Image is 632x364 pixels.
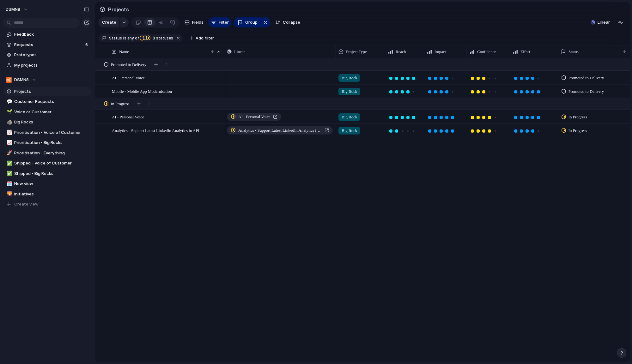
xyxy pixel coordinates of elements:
[107,4,130,15] span: Projects
[6,160,12,166] button: ✅
[568,114,587,120] span: In Progress
[219,19,229,26] span: Filter
[123,35,126,41] span: is
[14,160,89,166] span: Shipped - Voice of Customer
[186,34,218,43] button: Add filter
[227,126,333,134] a: Analytics - Support Latest LinkedIn Analytics in API
[14,98,89,105] span: Customer Requests
[14,109,89,115] span: Voice of Customer
[273,17,303,27] button: Collapse
[342,128,357,134] span: Big Rock
[151,35,173,41] span: statuses
[14,88,89,95] span: Projects
[434,49,446,55] span: Impact
[568,49,579,55] span: Status
[3,117,92,127] a: 🪨Big Rocks
[7,139,11,146] div: 📈
[122,35,140,42] button: isany of
[6,129,12,136] button: 📈
[14,181,89,187] span: New view
[7,180,11,188] div: 🗓️
[6,191,12,197] button: 🌄
[3,169,92,178] a: ✅Shipped - Big Rocks
[85,42,89,48] span: 6
[14,31,89,38] span: Feedback
[342,114,357,120] span: Big Rock
[3,40,92,50] a: Requests6
[477,49,496,55] span: Confidence
[109,35,122,41] span: Status
[3,148,92,158] a: 🚀Prioritisation - Everything
[3,30,92,39] a: Feedback
[7,190,11,198] div: 🌄
[7,170,11,177] div: ✅
[7,108,11,116] div: 🌱
[6,98,12,105] button: 💬
[588,18,612,27] button: Linear
[3,4,31,15] button: DSMN8
[111,101,130,107] span: In Progress
[234,49,245,55] span: Linear
[283,19,300,26] span: Collapse
[151,36,156,40] span: 3
[102,19,116,26] span: Create
[149,101,151,107] span: 2
[568,88,604,95] span: Promoted to Delivery
[139,35,174,42] button: 3 statuses
[6,181,12,187] button: 🗓️
[3,107,92,117] a: 🌱Voice of Customer
[126,35,139,41] span: any of
[598,19,610,26] span: Linear
[245,19,258,26] span: Group
[3,75,92,85] button: DSMN8
[3,97,92,106] a: 💬Customer Requests
[342,88,357,95] span: Big Rock
[6,140,12,146] button: 📈
[14,42,83,48] span: Requests
[3,87,92,96] a: Projects
[3,189,92,199] a: 🌄Initiatives
[119,49,129,55] span: Name
[227,113,281,121] a: AI - Personal Voice
[3,179,92,188] a: 🗓️New view
[196,35,214,41] span: Add filter
[182,17,206,27] button: Fields
[238,114,270,120] span: AI - Personal Voice
[3,61,92,70] a: My projects
[6,119,12,125] button: 🪨
[14,129,89,136] span: Prioritisation - Voice of Customer
[112,87,172,95] span: Mobile - Mobile App Modernisation
[14,170,89,177] span: Shipped - Big Rocks
[342,75,357,81] span: Big Rock
[14,62,89,69] span: My projects
[165,62,167,68] span: 2
[6,150,12,156] button: 🚀
[111,62,147,68] span: Promoted to Delivery
[234,17,261,27] button: Group
[3,138,92,147] a: 📈Prioritisation - Big Rocks
[7,160,11,167] div: ✅
[14,201,39,207] span: Create view
[14,191,89,197] span: Initiatives
[3,158,92,168] a: ✅Shipped - Voice of Customer
[112,74,145,81] span: AI - 'Personal Voice'
[14,119,89,125] span: Big Rocks
[3,50,92,60] a: Prototypes
[6,109,12,115] button: 🌱
[192,19,204,26] span: Fields
[3,200,92,209] button: Create view
[209,17,231,27] button: Filter
[112,127,199,134] span: Analytics - Support Latest LinkedIn Analytics in API
[14,140,89,146] span: Prioritisation - Big Rocks
[520,49,530,55] span: Effort
[7,149,11,157] div: 🚀
[6,170,12,177] button: ✅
